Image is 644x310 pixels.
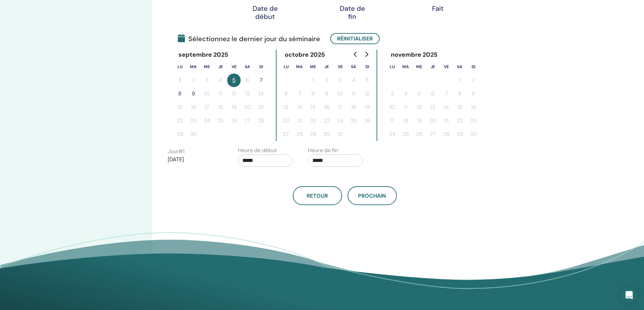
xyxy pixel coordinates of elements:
button: 30 [187,128,200,141]
button: 18 [399,114,412,128]
th: samedi [347,60,360,74]
button: 12 [412,101,426,114]
button: 2 [467,74,480,87]
th: mercredi [306,60,320,74]
button: 3 [333,74,347,87]
div: Open Intercom Messenger [621,287,637,303]
button: 31 [333,128,347,141]
button: 9 [187,87,200,101]
button: 26 [360,114,374,128]
button: 5 [412,87,426,101]
div: octobre 2025 [279,50,331,60]
th: vendredi [333,60,347,74]
button: 16 [467,101,480,114]
button: 23 [187,114,200,128]
th: jeudi [426,60,439,74]
button: 30 [320,128,333,141]
button: 6 [426,87,439,101]
button: 20 [426,114,439,128]
button: 11 [214,87,227,101]
label: Heure de début [238,146,277,154]
button: 5 [360,74,374,87]
button: 17 [333,101,347,114]
button: 7 [293,87,306,101]
button: 26 [227,114,241,128]
button: Retour [293,186,342,205]
button: 29 [306,128,320,141]
button: 13 [241,87,254,101]
th: jeudi [214,60,227,74]
button: 25 [347,114,360,128]
button: 23 [320,114,333,128]
button: 13 [279,101,293,114]
th: dimanche [360,60,374,74]
div: Fait [421,4,455,12]
button: 29 [173,128,187,141]
button: 6 [241,74,254,87]
button: 8 [173,87,187,101]
button: 19 [412,114,426,128]
button: 4 [399,87,412,101]
button: 1 [306,74,320,87]
button: 11 [399,101,412,114]
button: 16 [187,101,200,114]
button: 28 [254,114,268,128]
button: 11 [347,87,360,101]
button: 2 [320,74,333,87]
span: Sélectionnez le dernier jour du séminaire [178,34,320,44]
th: jeudi [320,60,333,74]
button: 15 [306,101,320,114]
button: 22 [306,114,320,128]
button: 10 [385,101,399,114]
button: 27 [241,114,254,128]
button: 9 [467,87,480,101]
button: 20 [241,101,254,114]
button: 9 [320,87,333,101]
button: 4 [347,74,360,87]
button: 28 [439,128,453,141]
th: mardi [399,60,412,74]
button: 13 [426,101,439,114]
button: 27 [279,128,293,141]
button: 12 [227,87,241,101]
button: 7 [254,74,268,87]
button: 4 [214,74,227,87]
button: 22 [453,114,467,128]
span: Retour [307,192,328,199]
button: 26 [412,128,426,141]
div: septembre 2025 [173,50,234,60]
label: Jour # 1 [168,147,185,156]
th: mardi [293,60,306,74]
button: 15 [453,101,467,114]
button: 14 [439,101,453,114]
button: 17 [385,114,399,128]
button: 28 [293,128,306,141]
button: 16 [320,101,333,114]
button: 20 [279,114,293,128]
button: 29 [453,128,467,141]
button: 19 [360,101,374,114]
button: 6 [279,87,293,101]
button: 1 [453,74,467,87]
th: samedi [453,60,467,74]
span: Prochain [358,192,386,199]
th: mercredi [412,60,426,74]
button: 8 [306,87,320,101]
button: 15 [173,101,187,114]
div: Date de début [248,4,282,21]
button: 21 [254,101,268,114]
div: Date de fin [335,4,369,21]
p: [DATE] [168,156,222,164]
button: 17 [200,101,214,114]
th: mercredi [200,60,214,74]
button: 25 [399,128,412,141]
button: 21 [439,114,453,128]
th: mardi [187,60,200,74]
button: 24 [200,114,214,128]
button: 19 [227,101,241,114]
th: dimanche [467,60,480,74]
button: 25 [214,114,227,128]
th: vendredi [439,60,453,74]
button: 14 [293,101,306,114]
button: Prochain [348,186,397,205]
